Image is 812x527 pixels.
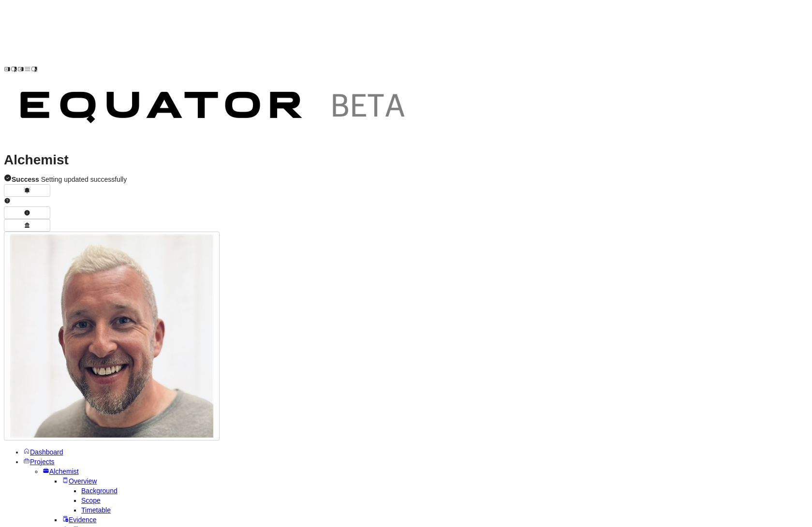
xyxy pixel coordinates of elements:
[69,516,97,524] span: Evidence
[4,155,808,165] h1: Alchemist
[23,448,63,456] a: Dashboard
[12,176,127,183] span: Setting updated successfully
[81,487,118,495] a: Background
[81,497,101,504] a: Scope
[69,477,97,485] span: Overview
[30,458,55,466] span: Projects
[38,4,458,73] img: Customer Logo
[81,506,111,514] a: Timetable
[4,75,425,144] img: Customer Logo
[62,477,97,485] a: Overview
[30,448,63,456] span: Dashboard
[62,516,97,524] a: Evidence
[10,234,213,438] img: Profile Icon
[49,468,79,475] span: Alchemist
[43,468,79,475] a: Alchemist
[23,458,55,466] a: Projects
[12,176,39,183] strong: Success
